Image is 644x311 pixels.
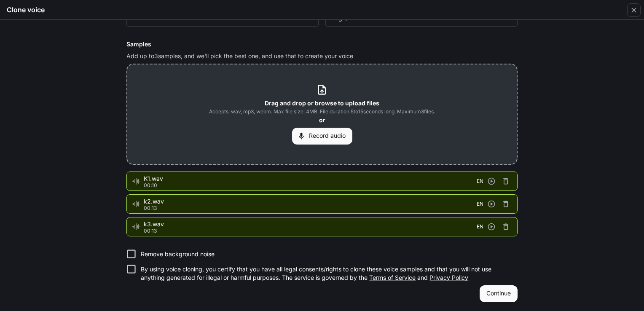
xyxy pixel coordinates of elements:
[126,40,518,48] h6: Samples
[141,250,215,258] p: Remove background noise
[477,200,483,208] span: EN
[144,197,477,206] span: k2.wav
[369,274,416,281] a: Terms of Service
[477,177,483,185] span: EN
[480,285,518,302] button: Continue
[429,274,468,281] a: Privacy Policy
[144,228,477,233] p: 00:13
[265,99,379,107] b: Drag and drop or browse to upload files
[126,52,518,60] p: Add up to 3 samples, and we'll pick the best one, and use that to create your voice
[477,223,483,231] span: EN
[144,183,477,188] p: 00:10
[141,265,511,282] p: By using voice cloning, you certify that you have all legal consents/rights to clone these voice ...
[209,107,435,116] span: Accepts: wav, mp3, webm. Max file size: 4MB. File duration 5 to 15 seconds long. Maximum 3 files.
[144,174,477,183] span: K1.wav
[319,116,325,123] b: or
[7,5,45,14] h5: Clone voice
[292,128,352,145] button: Record audio
[144,206,477,211] p: 00:13
[144,220,477,228] span: k3.wav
